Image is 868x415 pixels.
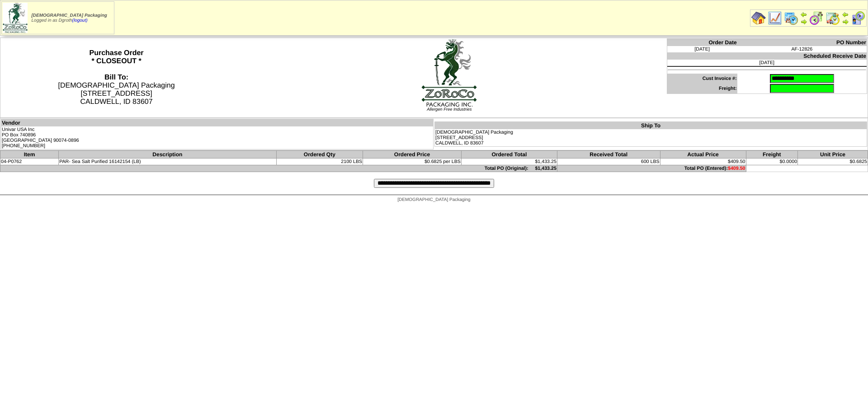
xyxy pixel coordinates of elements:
[0,165,557,172] td: Total PO (Original): $1,433.25
[1,126,434,149] td: Univar USA Inc PO Box 740896 [GEOGRAPHIC_DATA] 90074-0896 [PHONE_NUMBER]
[728,166,745,171] span: $409.50
[72,18,88,23] a: (logout)
[421,38,477,107] img: logoBig.jpg
[737,39,867,47] th: PO Number
[32,13,107,23] span: Logged in as Dgroth
[3,3,28,33] img: zoroco-logo-small.webp
[667,84,737,94] td: Freight:
[363,159,462,165] td: $0.6825 per LBS
[800,18,807,25] img: arrowright.gif
[800,11,807,18] img: arrowleft.gif
[557,159,660,165] td: 600 LBS
[59,151,276,159] th: Description
[667,74,737,84] td: Cust Invoice #:
[842,11,849,18] img: arrowleft.gif
[728,159,745,164] span: $409.50
[435,129,867,147] td: [DEMOGRAPHIC_DATA] Packaging [STREET_ADDRESS] CALDWELL, ID 83607
[842,18,849,25] img: arrowright.gif
[826,11,840,25] img: calendarinout.gif
[0,38,233,118] th: Purchase Order * CLOSEOUT *
[851,11,865,25] img: calendarcustomer.gif
[809,11,824,25] img: calendarblend.gif
[667,46,737,52] td: [DATE]
[798,151,868,159] th: Unit Price
[0,151,59,159] th: Item
[660,151,746,159] th: Actual Price
[557,165,746,172] td: Total PO (Entered):
[737,46,867,52] td: AF-12826
[363,151,462,159] th: Ordered Price
[667,39,737,47] th: Order Date
[557,151,660,159] th: Received Total
[58,74,175,106] span: [DEMOGRAPHIC_DATA] Packaging [STREET_ADDRESS] CALDWELL, ID 83607
[276,151,363,159] th: Ordered Qty
[104,74,128,81] strong: Bill To:
[461,159,557,165] td: $1,433.25
[435,122,867,130] th: Ship To
[667,52,867,60] th: Scheduled Receive Date
[1,119,434,127] th: Vendor
[667,60,867,66] td: [DATE]
[798,159,868,165] td: $0.6825
[397,197,470,202] span: [DEMOGRAPHIC_DATA] Packaging
[751,11,766,25] img: home.gif
[427,107,472,112] span: Allergen Free Industries
[746,151,798,159] th: Freight
[461,151,557,159] th: Ordered Total
[32,13,107,18] span: [DEMOGRAPHIC_DATA] Packaging
[59,159,276,165] td: PAR- Sea Salt Purified 16142154 (LB)
[768,11,782,25] img: line_graph.gif
[784,11,798,25] img: calendarprod.gif
[0,159,59,165] td: 04-P0762
[780,159,797,164] span: $0.0000
[276,159,363,165] td: 2100 LBS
